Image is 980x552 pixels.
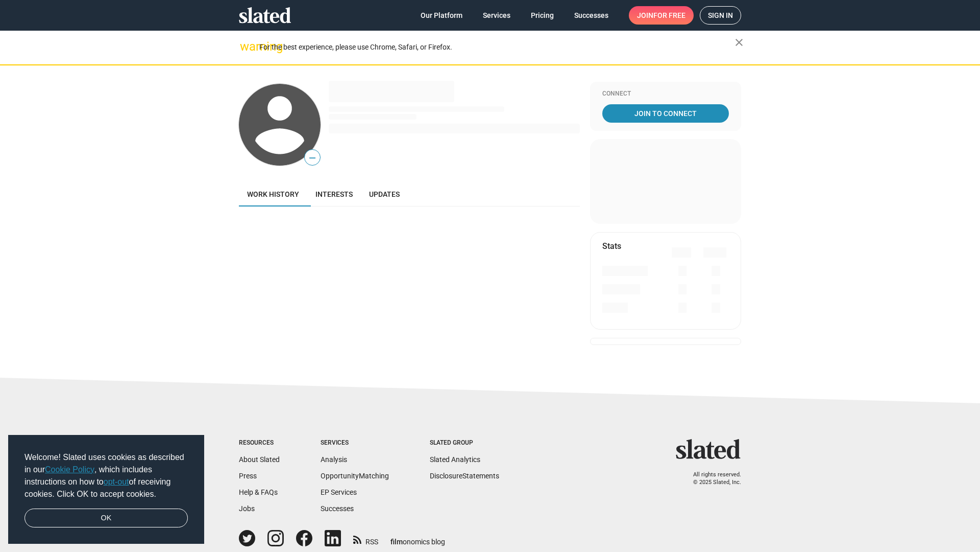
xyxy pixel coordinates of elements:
[353,531,378,547] a: RSS
[321,488,357,496] a: EP Services
[45,465,94,474] a: Cookie Policy
[602,90,729,98] div: Connect
[259,40,735,54] div: For the best experience, please use Chrome, Safari, or Firefox.
[239,182,307,206] a: Work history
[682,471,741,486] p: All rights reserved. © 2025 Slated, Inc.
[321,439,389,447] div: Services
[430,455,480,464] a: Slated Analytics
[361,182,408,206] a: Updates
[483,6,510,25] span: Services
[240,40,252,53] mat-icon: warning
[531,6,554,25] span: Pricing
[307,182,361,206] a: Interests
[604,104,727,123] span: Join To Connect
[574,6,608,25] span: Successes
[305,151,320,165] span: —
[523,6,562,25] a: Pricing
[315,190,353,198] span: Interests
[430,472,499,480] a: DisclosureStatements
[239,488,278,496] a: Help & FAQs
[602,104,729,123] a: Join To Connect
[247,190,299,198] span: Work history
[412,6,471,25] a: Our Platform
[321,504,354,513] a: Successes
[239,439,280,447] div: Resources
[475,6,519,25] a: Services
[390,529,445,547] a: filmonomics blog
[8,435,204,544] div: cookieconsent
[104,477,129,486] a: opt-out
[653,6,685,25] span: for free
[24,509,188,528] a: dismiss cookie message
[637,6,685,25] span: Join
[602,241,621,251] mat-card-title: Stats
[421,6,462,25] span: Our Platform
[321,455,347,464] a: Analysis
[700,6,741,25] a: Sign in
[24,451,188,500] span: Welcome! Slated uses cookies as described in our , which includes instructions on how to of recei...
[239,472,257,480] a: Press
[430,439,499,447] div: Slated Group
[321,472,389,480] a: OpportunityMatching
[629,6,694,25] a: Joinfor free
[390,538,403,546] span: film
[708,7,733,24] span: Sign in
[369,190,400,198] span: Updates
[566,6,617,25] a: Successes
[239,504,255,513] a: Jobs
[733,36,745,49] mat-icon: close
[239,455,280,464] a: About Slated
